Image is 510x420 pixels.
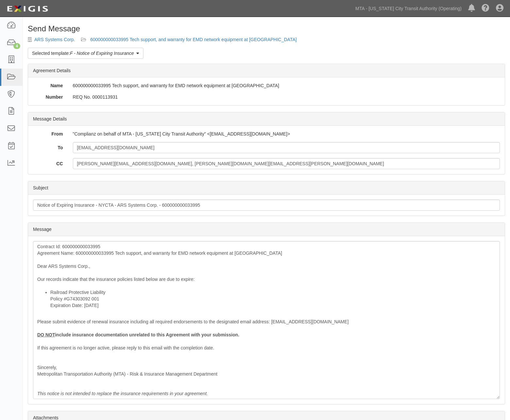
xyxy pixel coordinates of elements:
label: CC [28,158,68,167]
div: Agreement Details [28,64,505,77]
img: logo-5460c22ac91f19d4615b14bd174203de0afe785f0fc80cf4dbbc73dc1793850b.png [5,3,50,15]
b: include insurance documentation unrelated to this Agreement with your submission. [37,332,239,337]
li: Railroad Protective Liability Policy #G74303092 001 Expiration Date: [DATE] [50,289,496,309]
i: Help Center - Complianz [482,5,489,12]
u: DO NOT [37,332,55,337]
div: 600000000033995 Tech support, and warranty for EMD network equipment at [GEOGRAPHIC_DATA] [68,82,505,89]
input: Separate multiple email addresses with a comma [73,142,500,153]
a: ARS Systems Corp. [34,37,75,42]
input: Separate multiple email addresses with a comma [73,158,500,169]
strong: Name [50,83,63,88]
a: MTA - [US_STATE] City Transit Authority (Operating) [352,2,465,15]
div: Contract Id: 600000000033995 Agreement Name: 600000000033995 Tech support, and warranty for EMD n... [33,241,500,399]
div: REQ No. 0000113931 [68,94,505,100]
a: 600000000033995 Tech support, and warranty for EMD network equipment at [GEOGRAPHIC_DATA] [90,37,297,42]
div: Message [28,223,505,236]
div: Subject [28,181,505,195]
div: 4 [13,43,20,49]
label: To [28,142,68,151]
a: Selected template: [28,48,143,59]
strong: Number [46,94,63,100]
h1: Send Message [28,24,505,33]
strong: From [52,131,63,137]
div: Message Details [28,112,505,126]
i: This notice is not intended to replace the insurance requirements in your agreement. [37,391,208,396]
div: "Complianz on behalf of MTA - [US_STATE] City Transit Authority" <[EMAIL_ADDRESS][DOMAIN_NAME]> [68,131,505,137]
em: F - Notice of Expiring Insurance [70,51,134,56]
